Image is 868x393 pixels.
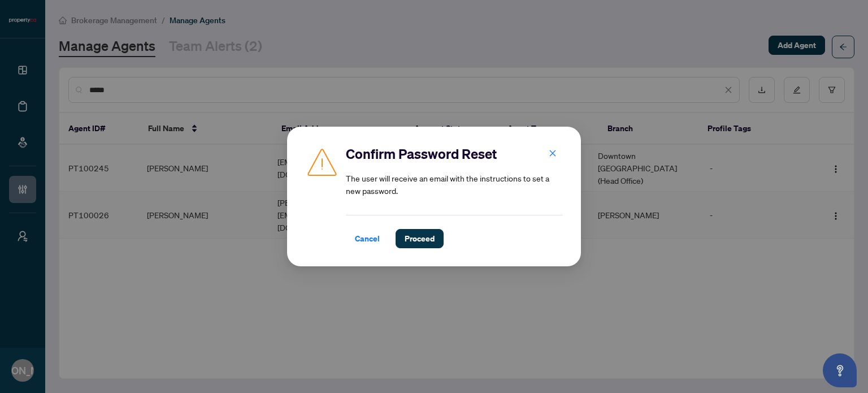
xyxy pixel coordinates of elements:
[346,172,563,197] article: The user will receive an email with the instructions to set a new password.
[346,229,389,248] button: Cancel
[305,145,339,179] img: Caution Icon
[346,145,563,163] h2: Confirm Password Reset
[823,353,857,387] button: Open asap
[355,230,380,248] span: Cancel
[396,229,444,248] button: Proceed
[405,230,435,248] span: Proceed
[549,149,557,157] span: close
